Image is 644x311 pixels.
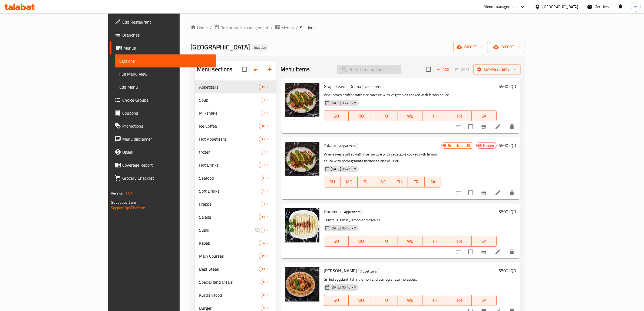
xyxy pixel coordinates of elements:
[122,149,212,155] span: Upsell
[199,266,259,272] div: Best Steak
[259,253,267,259] div: items
[300,24,315,31] span: Sections
[285,142,319,176] img: Yalanji
[400,112,420,120] span: WE
[261,228,267,233] span: 3
[261,201,267,207] div: items
[123,45,212,51] span: Menus
[425,177,441,187] button: SA
[195,184,276,197] div: Soft Drinks5
[435,66,450,73] span: Add
[199,292,261,298] span: Kurdish food
[351,296,371,304] span: MO
[329,226,359,231] span: [DATE] 06:46 PM
[349,236,373,247] button: MO
[478,66,516,73] span: Manage items
[199,136,259,142] div: Hot Appetizers
[119,84,212,90] span: Edit Menu
[329,285,359,290] span: [DATE] 06:46 PM
[326,178,339,186] span: SU
[199,175,261,181] div: Seafood
[261,306,267,311] span: 9
[506,186,518,199] button: delete
[259,124,267,129] span: 10
[473,64,521,74] button: Manage items
[351,112,371,120] span: MO
[324,276,497,283] p: Grilled eggplant, tahini, lemon and pomegranate molasses.
[377,178,389,186] span: WE
[465,187,476,199] span: Select to update
[110,145,216,158] a: Upsell
[410,178,422,186] span: FR
[337,65,401,74] input: search
[195,158,276,171] div: Hot Drinks22
[400,237,420,245] span: WE
[122,175,212,181] span: Grocery Checklist
[259,137,267,142] span: 13
[324,141,336,150] span: Yalanji
[329,101,359,106] span: [DATE] 06:46 PM
[326,112,346,120] span: SU
[199,149,261,155] span: frozen
[296,24,298,31] li: /
[250,63,263,76] span: Sort sections
[199,201,261,207] span: Frappe
[474,296,494,304] span: SA
[495,249,501,255] a: Edit menu item
[195,106,276,119] div: Milkshake7
[451,65,473,74] span: Select section first
[195,250,276,263] div: Main Courses19
[195,263,276,276] div: Best Steak11
[425,112,445,120] span: TH
[261,110,267,116] div: items
[408,177,425,187] button: FR
[423,64,434,75] span: Select section
[477,245,490,258] button: Branch-specific-item
[261,176,267,181] span: 6
[326,237,346,245] span: SU
[285,208,319,242] img: Hummus
[259,85,267,90] span: 19
[543,4,578,10] div: [GEOGRAPHIC_DATA]
[261,150,267,155] span: 2
[261,188,267,194] div: items
[261,227,267,233] div: items
[261,189,267,194] span: 5
[474,237,494,245] span: SA
[453,42,488,52] button: import
[494,44,521,50] span: export
[261,293,267,298] span: 8
[447,236,472,247] button: FR
[199,110,261,116] div: Milkshake
[199,253,259,259] span: Main Courses
[195,289,276,302] div: Kurdish food8
[259,215,267,220] span: 13
[214,24,269,31] a: Restaurants management
[499,267,516,274] h6: 6500 IQD
[324,151,441,164] p: Vine leaves stuffed with rice mixture with vegetable cooked with lemon sauce with pomegranate mol...
[190,41,250,53] span: [GEOGRAPHIC_DATA]
[261,279,267,285] div: items
[199,97,261,103] span: Soup
[465,121,476,132] span: Select to update
[506,120,518,133] button: delete
[190,24,525,31] nav: breadcrumb
[195,93,276,106] div: Soup3
[259,162,267,168] div: items
[199,123,259,129] span: Ice Coffee
[373,111,398,121] button: TU
[110,119,216,132] a: Promotions
[195,210,276,223] div: Salads13
[337,143,358,149] div: Appetizers
[199,84,259,90] span: Appetizers
[434,65,451,74] span: Add item
[499,142,516,149] h6: 6500 IQD
[261,149,267,155] div: items
[358,268,379,274] span: Appetizers
[342,209,363,215] span: Appetizers
[110,28,216,41] a: Branches
[360,178,372,186] span: TU
[446,143,474,148] span: Branch specific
